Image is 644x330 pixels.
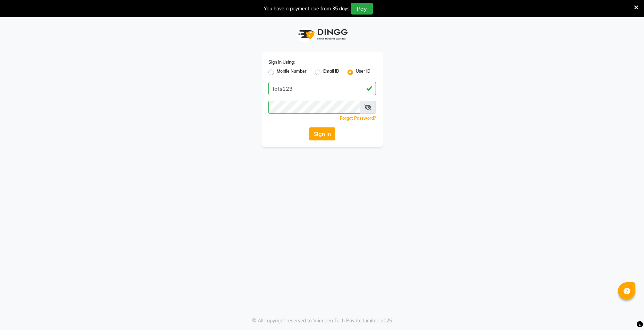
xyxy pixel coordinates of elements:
div: You have a payment due from 35 days [264,5,350,12]
img: logo1.svg [294,24,350,45]
iframe: chat widget [615,302,637,323]
a: Forgot Password? [340,116,376,121]
button: Pay [351,3,373,15]
label: Email ID [323,68,339,76]
label: Sign In Using: [268,59,295,65]
button: Sign In [309,127,335,140]
input: Username [268,82,376,95]
input: Username [268,101,360,114]
label: Mobile Number [277,68,307,76]
label: User ID [356,68,370,76]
